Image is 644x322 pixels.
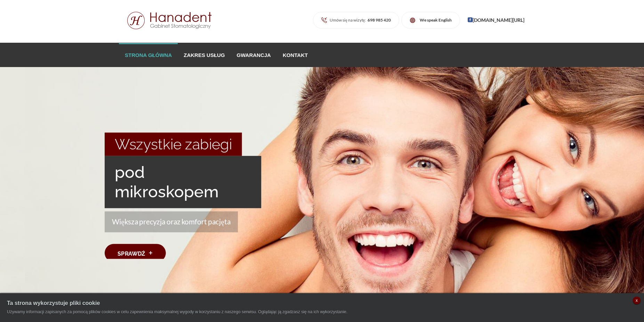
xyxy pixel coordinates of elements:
[148,247,153,259] span: +
[119,43,178,67] a: Strona główna
[105,244,166,262] a: Sprawdź+
[105,133,242,156] p: Wszystkie zabiegi
[119,12,221,29] img: Logo
[330,18,391,23] span: Umów się na wizytę:
[468,17,524,23] a: [DOMAIN_NAME][URL]
[366,17,391,23] a: 698 985 420
[7,309,637,315] p: Używamy informacji zapisanych za pomocą plików cookies w celu zapewnienia maksymalnej wygody w ko...
[277,43,314,67] a: Kontakt
[633,297,641,304] a: x
[7,300,637,306] h6: Ta strona wykorzystuje pliki cookie
[105,212,238,232] p: Większa precyzja oraz komfort pacjęta
[420,17,452,23] strong: We speak English
[231,43,277,67] a: Gwarancja
[105,156,261,208] p: pod mikroskopem
[178,43,231,67] a: Zakres usług
[368,17,391,23] strong: 698 985 420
